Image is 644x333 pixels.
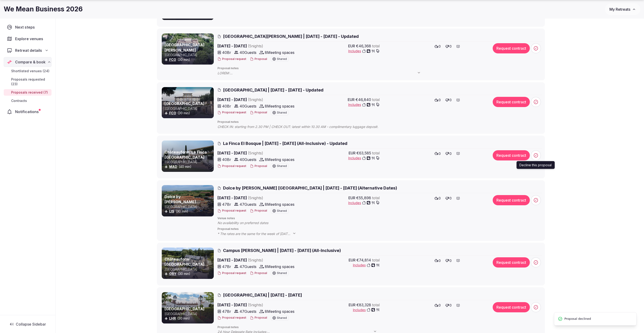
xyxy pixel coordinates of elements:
span: 47 Br [222,264,231,269]
a: Châteauform’ [GEOGRAPHIC_DATA][PERSON_NAME] [165,257,208,272]
span: total [372,150,380,156]
button: Proposal [250,164,267,168]
button: Includes [353,308,380,312]
button: 0 [433,195,442,202]
span: [DATE] - [DATE] [217,43,299,49]
span: [DATE] - [DATE] [217,257,299,263]
p: Decline this proposal [519,163,552,167]
div: (30 min) [165,111,213,115]
div: (30 min) [165,209,213,214]
button: Collapse Sidebar [4,319,52,329]
button: Request contract [493,97,530,107]
span: Shortlisted venues (24) [11,69,49,73]
button: 0 [433,257,442,264]
button: Proposal request [217,271,246,275]
p: [GEOGRAPHIC_DATA] [165,267,213,272]
span: 0 [439,44,441,49]
span: total [372,97,380,102]
button: Proposal [250,209,267,213]
span: EUR [348,195,355,201]
a: LHR [169,316,176,320]
span: CHECK IN: starting from 2.30 PM | CHECK OUT: latest within 10.30 AM - complimentary luggage deposit. [217,124,388,129]
a: Proposals received (7) [4,89,52,96]
span: ( 5 night s ) [248,303,263,307]
span: total [372,43,380,49]
span: 0 [439,303,441,308]
span: Venue notes [217,216,542,220]
button: Proposal request [217,57,246,61]
span: 8 Meeting spaces [265,103,294,109]
span: LOREM: Ipsu Dolor Sitam Consecte adi e. 68 seddo ei tempo, in utlab: 3) e. 59 dolor mag aliquae a... [217,71,425,75]
p: [GEOGRAPHIC_DATA] [165,53,213,57]
span: €46,840 [356,97,371,102]
span: Explore venues [15,36,45,42]
button: Request contract [493,43,530,53]
a: [GEOGRAPHIC_DATA][PERSON_NAME] [165,42,204,52]
button: Includes [348,102,380,107]
span: 40 Guests [239,103,256,109]
span: total [372,257,380,263]
span: EUR [349,150,356,156]
span: €83,328 [356,302,371,308]
span: Proposal notes [217,227,542,231]
a: ORY [169,272,176,276]
span: €46,368 [356,43,371,49]
button: Includes [348,201,380,205]
span: 0 [439,98,441,102]
button: 0 [444,97,453,103]
span: 47 Guests [239,309,256,314]
span: EUR [348,97,355,102]
p: [GEOGRAPHIC_DATA] [165,106,213,111]
span: 0 [439,196,441,201]
span: Campus [PERSON_NAME] | [DATE] - [DATE] (All-Inclusive) [223,248,341,253]
span: Proposal declined [564,316,591,322]
span: 8 Meeting spaces [265,202,294,207]
button: 0 [433,150,442,157]
button: Proposal [250,111,267,114]
span: Compare & book [15,59,45,65]
a: MAD [169,165,177,169]
div: (30 min) [165,57,213,62]
span: No availability on preferred dates [217,221,278,225]
span: Shared [277,317,287,319]
span: €55,898 [356,195,371,201]
span: ( 5 night s ) [248,151,263,155]
span: total [372,302,380,308]
span: 0 [450,303,452,308]
button: Includes [348,156,380,160]
span: Shared [277,272,287,274]
span: 0 [450,151,452,156]
button: 0 [433,302,442,309]
button: Includes [348,49,380,53]
span: EUR [349,302,356,308]
span: 47 Guests [239,202,256,207]
span: My Retreats [609,7,630,12]
button: 0 [444,43,453,50]
a: Shortlisted venues (24) [4,68,52,74]
button: Proposal request [217,316,246,320]
button: 0 [444,150,453,157]
span: [DATE] - [DATE] [217,150,299,156]
span: 8 Meeting spaces [265,264,294,269]
a: Next steps [4,22,52,32]
span: Shared [277,111,287,114]
span: 40 Br [222,157,231,162]
span: [DATE] - [DATE] [217,302,299,308]
a: [GEOGRAPHIC_DATA] [165,307,204,311]
span: €63,585 [356,150,371,156]
button: 0 [444,257,453,264]
button: Request contract [493,150,530,160]
span: Proposals received (7) [11,90,48,95]
span: Proposal notes [217,325,542,329]
span: 47 Br [222,202,231,207]
span: 47 Br [222,309,231,314]
span: 40 Guests [239,157,256,162]
span: * The rates are the same for the week of [DATE]. * VAT included at legal rate in all services. [217,232,301,236]
p: [GEOGRAPHIC_DATA] [165,160,213,164]
p: [GEOGRAPHIC_DATA] [165,312,213,316]
button: Proposal [250,57,267,61]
